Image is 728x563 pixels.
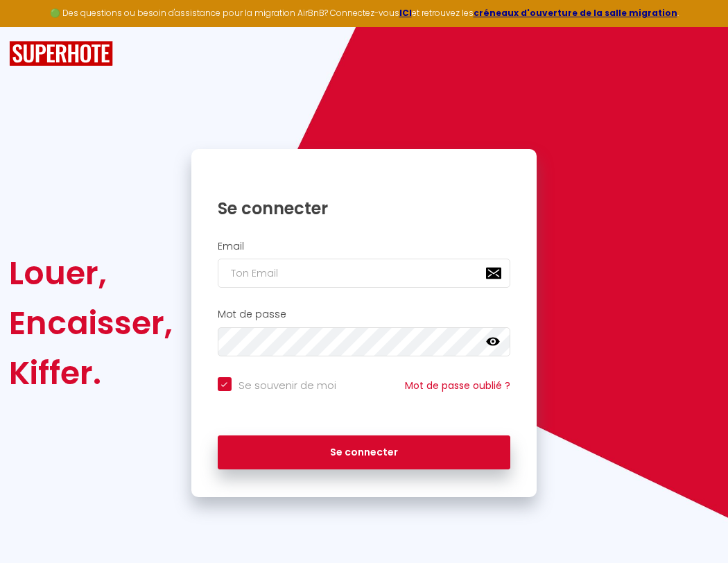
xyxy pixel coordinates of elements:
[218,241,511,252] h2: Email
[218,259,511,288] input: Ton Email
[9,348,173,398] div: Kiffer.
[9,41,113,67] img: SuperHote logo
[9,298,173,348] div: Encaisser,
[399,7,412,19] a: ICI
[218,309,511,320] h2: Mot de passe
[474,7,677,19] a: créneaux d'ouverture de la salle migration
[405,379,510,392] a: Mot de passe oublié ?
[218,435,511,470] button: Se connecter
[218,198,511,219] h1: Se connecter
[9,248,173,298] div: Louer,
